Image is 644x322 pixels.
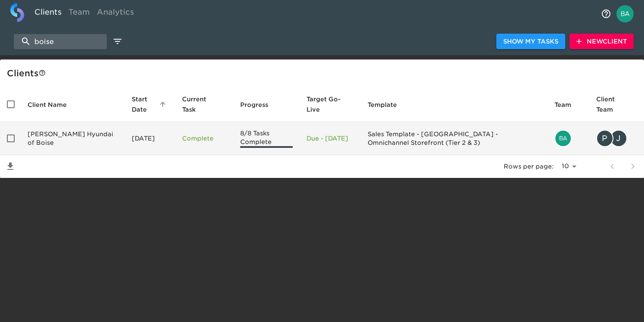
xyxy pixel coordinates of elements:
[610,130,627,147] div: J
[182,134,226,143] p: Complete
[576,36,627,47] span: New Client
[555,131,571,146] img: bailey.rubin@cdk.com
[307,94,354,115] span: Target Go-Live
[596,130,637,147] div: paulziehr@kendallauto.com, juliecombe@kendallauto.com
[125,122,175,155] td: [DATE]
[31,3,65,24] a: Clients
[7,66,641,80] div: Client s
[596,3,616,24] button: notifications
[110,34,125,49] button: edit
[21,122,125,155] td: [PERSON_NAME] Hyundai of Boise
[504,162,554,171] p: Rows per page:
[361,122,548,155] td: Sales Template - [GEOGRAPHIC_DATA] - Omnichannel Storefront (Tier 2 & 3)
[307,134,354,143] p: Due - [DATE]
[240,100,279,110] span: Progress
[368,100,408,110] span: Template
[65,3,93,24] a: Team
[182,94,226,115] span: Current Task
[503,36,558,47] span: Show My Tasks
[93,3,137,24] a: Analytics
[554,130,582,147] div: bailey.rubin@cdk.com
[28,100,78,110] span: Client Name
[307,94,343,115] span: Calculated based on the start date and the duration of all Tasks contained in this Hub.
[596,94,637,115] span: Client Team
[233,122,300,155] td: 8/8 Tasks Complete
[570,34,634,50] button: NewClient
[39,69,46,76] svg: This is a list of all of your clients and clients shared with you
[14,34,107,49] input: search
[132,94,168,115] span: Start Date
[557,160,579,173] select: rows per page
[616,5,634,22] img: Profile
[496,34,565,50] button: Show My Tasks
[182,94,215,115] span: This is the next Task in this Hub that should be completed
[554,100,582,110] span: Team
[10,3,24,22] img: logo
[596,130,613,147] div: P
